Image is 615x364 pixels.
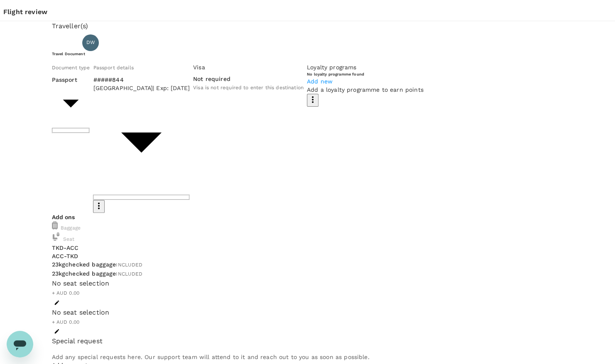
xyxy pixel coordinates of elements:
span: Add new [307,78,333,85]
span: 23kg checked baggage [52,261,116,268]
span: Passport details [93,65,133,71]
img: baggage-icon [52,221,58,230]
div: Seat [52,232,564,244]
p: ACC - TKD [52,252,564,260]
p: Add any special requests here. Our support team will attend to it and reach out to you as soon as... [52,353,564,361]
p: [PERSON_NAME] Wondoh [102,38,188,48]
span: Loyalty programs [307,64,356,71]
div: Baggage [52,221,564,232]
p: Add ons [52,213,564,221]
p: Traveller(s) [52,21,564,31]
span: Add a loyalty programme to earn points [307,86,424,93]
span: Document type [52,65,90,71]
div: No seat selection [52,308,564,318]
h6: Travel Document [52,51,564,56]
iframe: Button to launch messaging window [7,331,33,357]
span: + AUD 0.00 [52,290,80,296]
p: #####844 [93,76,190,84]
span: INCLUDED [116,271,142,277]
p: Flight review [3,7,612,17]
p: TKD - ACC [52,244,564,252]
span: 23kg checked baggage [52,270,116,277]
p: Not required [193,75,304,83]
span: Visa is not required to enter this destination [193,85,304,90]
img: baggage-icon [52,232,60,241]
span: INCLUDED [116,262,142,268]
p: Special request [52,336,564,346]
span: Visa [193,64,205,71]
p: Traveller 1 : [52,39,79,47]
p: Passport [52,76,90,84]
div: No seat selection [52,278,564,288]
h6: No loyalty programme found [307,71,424,77]
span: + AUD 0.00 [52,319,80,325]
span: DW [86,39,95,47]
div: #####844[GEOGRAPHIC_DATA]| Exp: [DATE] [93,76,190,92]
span: [GEOGRAPHIC_DATA] | Exp: [DATE] [93,84,190,92]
